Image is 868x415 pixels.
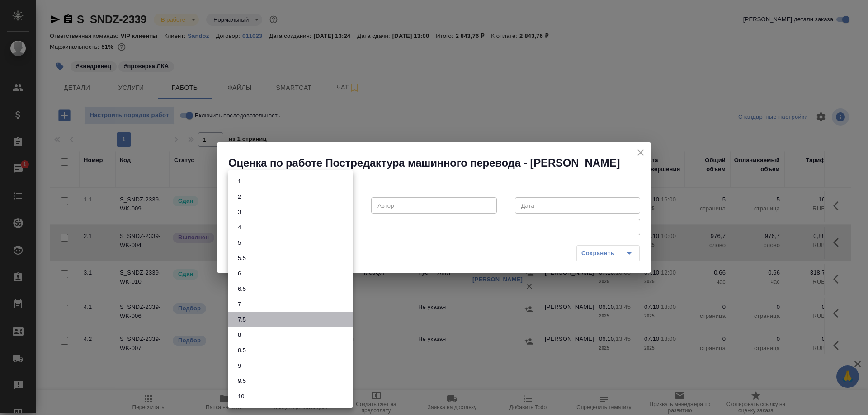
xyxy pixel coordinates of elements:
[235,299,244,309] button: 7
[235,253,249,263] button: 5.5
[235,392,247,401] button: 10
[235,345,249,355] button: 8.5
[235,361,244,371] button: 9
[235,207,244,217] button: 3
[235,238,244,248] button: 5
[235,376,249,386] button: 9.5
[235,330,244,340] button: 8
[235,284,249,294] button: 6.5
[235,269,244,279] button: 6
[235,177,244,187] button: 1
[235,192,244,202] button: 2
[235,315,249,325] button: 7.5
[235,223,244,233] button: 4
